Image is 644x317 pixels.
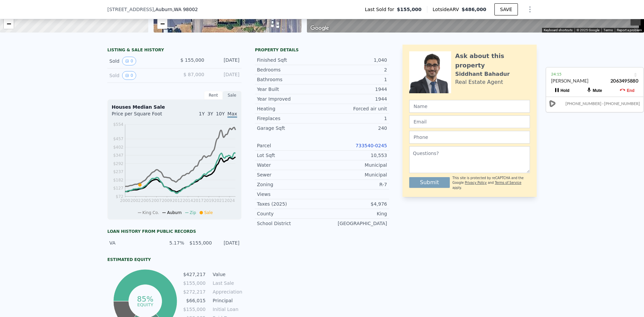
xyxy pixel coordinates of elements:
tspan: $127 [113,186,123,191]
tspan: 2005 [141,198,151,203]
div: School District [257,220,322,227]
span: 1Y [199,111,205,116]
div: [DATE] [210,57,239,65]
div: Taxes (2025) [257,201,322,207]
span: $ 155,000 [180,57,204,63]
div: Real Estate Agent [455,78,503,86]
tspan: 2007 [151,198,162,203]
input: Email [409,115,530,128]
span: Sale [204,210,213,215]
div: County [257,210,322,217]
div: King [322,210,387,217]
span: 3Y [207,111,213,116]
div: 1 [322,76,387,83]
td: Appreciation [211,288,241,296]
div: Bathrooms [257,76,322,83]
span: Auburn [167,210,181,215]
div: Houses Median Sale [112,104,237,110]
div: Sewer [257,171,322,178]
span: , Auburn [154,6,198,13]
button: View historical data [122,57,136,65]
td: $66,015 [183,297,206,304]
a: Terms of Service [495,181,521,184]
a: Report a problem [617,28,642,32]
div: Siddhant Bahadur [455,70,510,78]
div: VA [109,240,157,246]
div: Heating [257,105,322,112]
tspan: 2017 [193,198,204,203]
tspan: equity [137,302,153,307]
tspan: $72 [116,194,123,199]
div: Fireplaces [257,115,322,122]
span: $155,000 [397,6,422,13]
td: $155,000 [183,279,206,287]
span: $ 87,000 [183,72,204,77]
a: Zoom out [157,19,167,29]
div: Views [257,191,322,198]
div: This site is protected by reCAPTCHA and the Google and apply. [452,176,530,190]
tspan: 2021 [214,198,224,203]
td: $272,217 [183,288,206,296]
span: Max [227,111,237,118]
div: Bedrooms [257,66,322,73]
div: [DATE] [210,71,239,80]
img: Google [309,24,331,33]
div: [GEOGRAPHIC_DATA] [322,220,387,227]
div: 1944 [322,86,387,93]
div: Rent [204,91,223,100]
tspan: 2014 [183,198,193,203]
span: [STREET_ADDRESS] [107,6,154,13]
tspan: $237 [113,169,123,174]
div: Estimated Equity [107,257,241,262]
td: Value [211,271,241,278]
td: Principal [211,297,241,304]
div: 10,553 [322,152,387,159]
a: Privacy Policy [465,181,487,184]
div: Sale [223,91,241,100]
tspan: $347 [113,153,123,158]
div: Loan history from public records [107,229,241,234]
tspan: $457 [113,137,123,141]
span: Zip [190,210,196,215]
td: Initial Loan [211,306,241,313]
tspan: $292 [113,161,123,166]
div: LISTING & SALE HISTORY [107,47,241,54]
div: 5.17% [161,240,184,246]
div: 1,040 [322,57,387,63]
span: Last Sold for [365,6,397,13]
div: Parcel [257,142,322,149]
span: − [160,19,164,28]
td: Last Sale [211,279,241,287]
div: Forced air unit [322,105,387,112]
div: Finished Sqft [257,57,322,63]
div: $155,000 [188,240,212,246]
td: $155,000 [183,306,206,313]
div: Municipal [322,171,387,178]
div: 2 [322,66,387,73]
button: SAVE [494,3,518,15]
div: Water [257,162,322,168]
a: 733540-0245 [356,143,387,148]
div: 1 [322,115,387,122]
button: View historical data [122,71,136,80]
span: 10Y [216,111,225,116]
span: − [7,19,11,28]
div: Year Built [257,86,322,93]
a: Open this area in Google Maps (opens a new window) [309,24,331,33]
div: 240 [322,125,387,131]
div: Sold [109,57,169,65]
div: Ask about this property [455,51,530,70]
tspan: 2009 [162,198,172,203]
span: $486,000 [462,7,486,12]
tspan: 2012 [172,198,183,203]
tspan: $402 [113,145,123,150]
div: [DATE] [216,240,239,246]
tspan: $182 [113,178,123,182]
span: , WA 98002 [172,7,198,12]
input: Phone [409,131,530,144]
tspan: 85% [137,295,153,303]
tspan: 2024 [225,198,235,203]
button: Keyboard shortcuts [544,28,573,33]
button: Submit [409,177,450,188]
tspan: 2019 [204,198,214,203]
